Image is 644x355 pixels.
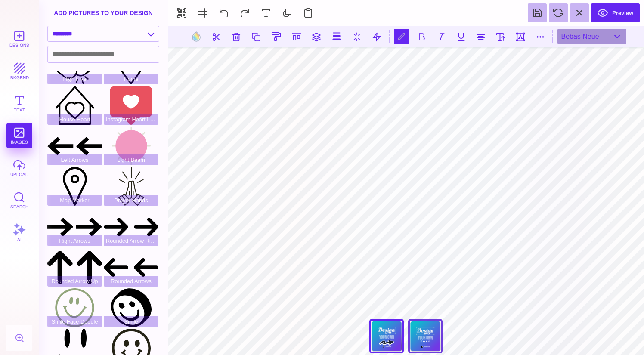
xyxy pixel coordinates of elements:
span: Prayer Hands [104,195,158,206]
span: Instagram Heart Like [104,114,158,125]
span: High Five [47,74,102,84]
span: Left Arrows [47,154,102,165]
button: bkgrnd [6,58,32,84]
span: House Heart [47,114,102,125]
span: Rounded Arrow Right [104,235,158,246]
button: upload [6,155,32,181]
span: Home [104,74,158,84]
span: Smile Face Doodle [47,316,102,327]
span: Map Marker [47,195,102,206]
button: Preview [591,3,640,22]
span: Rounded Arrow Up [47,276,102,287]
span: Smile [104,316,158,327]
button: Designs [6,26,32,52]
span: Right Arrows [47,235,102,246]
button: Text [6,90,32,116]
button: Search [6,187,32,213]
span: Light Beam [104,154,158,165]
span: Rounded Arrows [104,276,158,287]
button: AI [6,219,32,245]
